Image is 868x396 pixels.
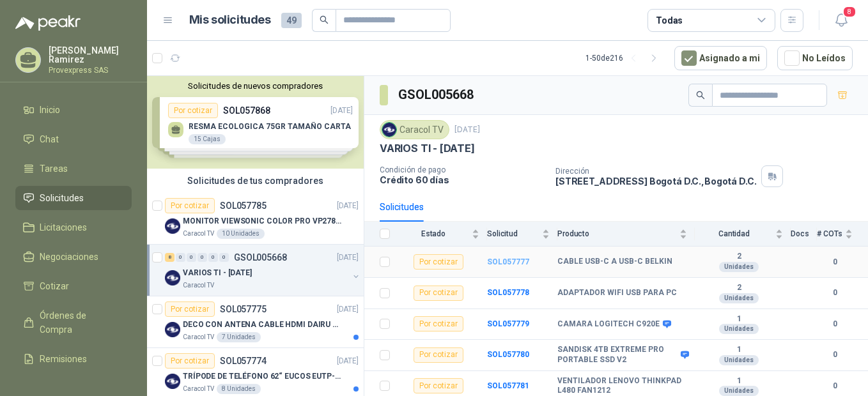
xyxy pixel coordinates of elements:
[414,347,463,363] div: Por cotizar
[40,352,87,366] span: Remisiones
[555,167,756,176] p: Dirección
[187,253,196,262] div: 0
[152,81,359,91] button: Solicitudes de nuevos compradores
[719,262,759,272] div: Unidades
[40,191,84,205] span: Solicitudes
[398,222,487,247] th: Estado
[695,283,783,293] b: 2
[165,250,361,291] a: 8 0 0 0 0 0 GSOL005668[DATE] Company LogoVARIOS TI - [DATE]Caracol TV
[817,349,853,361] b: 0
[817,229,842,238] span: # COTs
[217,332,261,342] div: 7 Unidades
[777,46,853,70] button: No Leídos
[557,222,695,247] th: Producto
[15,215,132,240] a: Licitaciones
[165,301,215,317] div: Por cotizar
[198,253,207,262] div: 0
[40,250,98,264] span: Negociaciones
[656,13,683,27] div: Todas
[183,370,342,383] p: TRÍPODE DE TELÉFONO 62“ EUCOS EUTP-010
[695,252,783,262] b: 2
[555,176,756,187] p: [STREET_ADDRESS] Bogotá D.C. , Bogotá D.C.
[414,316,463,331] div: Por cotizar
[337,200,359,212] p: [DATE]
[414,254,463,270] div: Por cotizar
[817,287,853,299] b: 0
[380,120,449,139] div: Caracol TV
[414,286,463,301] div: Por cotizar
[557,288,677,298] b: ADAPTADOR WIFI USB PARA PC
[15,245,132,269] a: Negociaciones
[487,319,529,328] a: SOL057779
[183,267,252,279] p: VARIOS TI - [DATE]
[15,186,132,210] a: Solicitudes
[719,386,759,396] div: Unidades
[189,11,271,29] h1: Mis solicitudes
[380,200,424,214] div: Solicitudes
[147,193,364,245] a: Por cotizarSOL057785[DATE] Company LogoMONITOR VIEWSONIC COLOR PRO VP2786-4KCaracol TV10 Unidades
[40,220,87,234] span: Licitaciones
[380,165,545,174] p: Condición de pago
[15,347,132,371] a: Remisiones
[695,345,783,355] b: 1
[183,384,214,394] p: Caracol TV
[234,253,287,262] p: GSOL005668
[40,308,120,337] span: Órdenes de Compra
[217,229,265,239] div: 10 Unidades
[695,229,773,238] span: Cantidad
[220,201,267,210] p: SOL057785
[695,314,783,324] b: 1
[696,91,705,100] span: search
[398,85,476,105] h3: GSOL005668
[719,355,759,365] div: Unidades
[49,66,132,74] p: Provexpress SAS
[382,123,396,137] img: Company Logo
[380,174,545,185] p: Crédito 60 días
[147,296,364,348] a: Por cotizarSOL057775[DATE] Company LogoDECO CON ANTENA CABLE HDMI DAIRU DR90014Caracol TV7 Unidades
[337,303,359,316] p: [DATE]
[176,253,185,262] div: 0
[208,253,218,262] div: 0
[414,378,463,393] div: Por cotizar
[15,127,132,151] a: Chat
[380,142,475,155] p: VARIOS TI - [DATE]
[791,222,817,247] th: Docs
[817,318,853,330] b: 0
[487,229,539,238] span: Solicitud
[842,6,856,18] span: 8
[165,270,180,286] img: Company Logo
[165,218,180,234] img: Company Logo
[557,257,672,267] b: CABLE USB-C A USB-C BELKIN
[695,222,791,247] th: Cantidad
[49,46,132,64] p: [PERSON_NAME] Ramirez
[674,46,767,70] button: Asignado a mi
[830,9,853,32] button: 8
[147,169,364,193] div: Solicitudes de tus compradores
[398,229,469,238] span: Estado
[817,256,853,268] b: 0
[15,15,81,31] img: Logo peakr
[337,355,359,367] p: [DATE]
[165,198,215,213] div: Por cotizar
[557,319,660,330] b: CAMARA LOGITECH C920E
[15,98,132,122] a: Inicio
[557,229,677,238] span: Producto
[695,376,783,386] b: 1
[183,215,342,227] p: MONITOR VIEWSONIC COLOR PRO VP2786-4K
[557,345,678,365] b: SANDISK 4TB EXTREME PRO PORTABLE SSD V2
[454,124,480,136] p: [DATE]
[40,279,69,293] span: Cotizar
[557,376,687,396] b: VENTILADOR LENOVO THINKPAD L480 FAN1212
[817,222,868,247] th: # COTs
[165,253,174,262] div: 8
[183,280,214,291] p: Caracol TV
[183,319,342,331] p: DECO CON ANTENA CABLE HDMI DAIRU DR90014
[487,381,529,390] a: SOL057781
[719,293,759,303] div: Unidades
[40,103,60,117] span: Inicio
[719,324,759,334] div: Unidades
[147,76,364,169] div: Solicitudes de nuevos compradoresPor cotizarSOL057868[DATE] RESMA ECOLOGICA 75GR TAMAÑO CARTA15 C...
[320,15,329,24] span: search
[40,162,68,176] span: Tareas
